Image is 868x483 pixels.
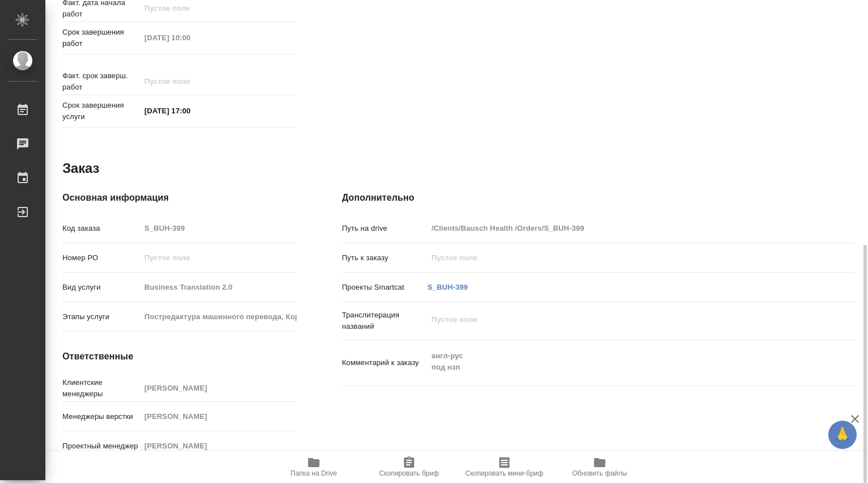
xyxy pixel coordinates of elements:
[141,103,240,119] input: ✎ Введи что-нибудь
[62,411,141,422] p: Менеджеры верстки
[342,191,856,205] h4: Дополнительно
[342,357,428,368] p: Комментарий к заказу
[465,469,543,477] span: Скопировать мини-бриф
[62,311,141,323] p: Этапы услуги
[62,252,141,264] p: Номер РО
[141,279,297,295] input: Пустое поле
[457,451,552,483] button: Скопировать мини-бриф
[342,310,428,332] p: Транслитерация названий
[428,283,468,291] a: S_BUH-399
[342,223,428,234] p: Путь на drive
[62,70,141,93] p: Факт. срок заверш. работ
[141,220,297,236] input: Пустое поле
[379,469,439,477] span: Скопировать бриф
[828,421,857,449] button: 🙏
[342,252,428,264] p: Путь к заказу
[62,377,141,400] p: Клиентские менеджеры
[141,438,297,454] input: Пустое поле
[141,73,240,90] input: Пустое поле
[290,469,337,477] span: Папка на Drive
[141,29,240,46] input: Пустое поле
[141,308,297,325] input: Пустое поле
[62,350,297,363] h4: Ответственные
[361,451,457,483] button: Скопировать бриф
[572,469,627,477] span: Обновить файлы
[266,451,361,483] button: Папка на Drive
[428,249,813,266] input: Пустое поле
[62,159,99,177] h2: Заказ
[62,223,141,234] p: Код заказа
[428,220,813,236] input: Пустое поле
[62,282,141,293] p: Вид услуги
[428,346,813,377] textarea: англ-рус под нзп
[833,423,852,447] span: 🙏
[552,451,647,483] button: Обновить файлы
[141,408,297,425] input: Пустое поле
[62,191,297,205] h4: Основная информация
[62,440,141,452] p: Проектный менеджер
[141,249,297,266] input: Пустое поле
[62,27,141,49] p: Срок завершения работ
[62,100,141,122] p: Срок завершения услуги
[141,380,297,396] input: Пустое поле
[342,282,428,293] p: Проекты Smartcat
